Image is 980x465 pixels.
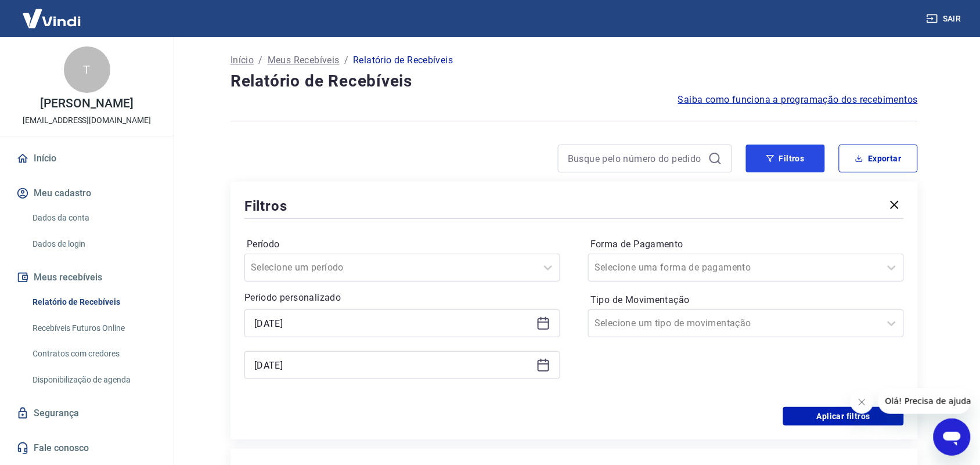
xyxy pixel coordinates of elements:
[28,290,160,314] a: Relatório de Recebíveis
[254,315,532,332] input: Data inicial
[28,206,160,230] a: Dados da conta
[924,8,966,30] button: Sair
[851,391,874,414] iframe: Fechar mensagem
[934,419,971,456] iframe: Botão para abrir a janela de mensagens
[678,93,918,107] a: Saiba como funciona a programação dos recebimentos
[230,70,918,93] h4: Relatório de Recebíveis
[64,46,110,93] div: T
[878,388,971,414] iframe: Mensagem da empresa
[28,316,160,340] a: Recebíveis Futuros Online
[258,53,262,67] p: /
[590,237,902,251] label: Forma de Pagamento
[268,53,340,67] a: Meus Recebíveis
[7,8,98,17] span: Olá! Precisa de ajuda?
[590,293,902,307] label: Tipo de Movimentação
[23,114,151,127] p: [EMAIL_ADDRESS][DOMAIN_NAME]
[14,435,160,461] a: Fale conosco
[14,181,160,206] button: Meu cadastro
[14,1,89,36] img: Vindi
[244,291,560,305] p: Período personalizado
[568,150,704,167] input: Busque pelo número do pedido
[14,401,160,426] a: Segurança
[28,368,160,392] a: Disponibilização de agenda
[746,145,825,172] button: Filtros
[344,53,348,67] p: /
[244,197,287,215] h5: Filtros
[353,53,453,67] p: Relatório de Recebíveis
[247,237,558,251] label: Período
[28,232,160,256] a: Dados de login
[40,98,133,110] p: [PERSON_NAME]
[783,407,904,426] button: Aplicar filtros
[14,146,160,171] a: Início
[14,265,160,290] button: Meus recebíveis
[28,342,160,366] a: Contratos com credores
[230,53,254,67] a: Início
[839,145,918,172] button: Exportar
[254,356,532,374] input: Data final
